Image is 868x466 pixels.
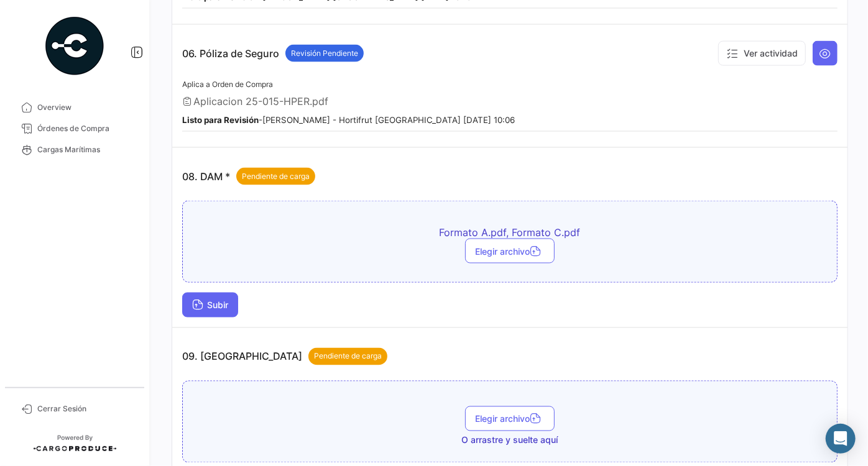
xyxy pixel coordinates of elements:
[10,97,139,118] a: Overview
[182,115,259,125] b: Listo para Revisión
[192,300,228,311] span: Subir
[182,115,515,125] small: - [PERSON_NAME] - Hortifrut [GEOGRAPHIC_DATA] [DATE] 10:06
[292,226,727,239] span: Formato A.pdf, Formato C.pdf
[182,348,387,365] p: 09. [GEOGRAPHIC_DATA]
[718,41,806,66] button: Ver actividad
[242,171,310,182] span: Pendiente de carga
[10,118,139,139] a: Órdenes de Compra
[314,351,382,362] span: Pendiente de carga
[465,406,555,431] button: Elegir archivo
[475,414,545,424] span: Elegir archivo
[465,239,555,263] button: Elegir archivo
[462,434,558,447] span: O arrastre y suelte aquí
[826,424,856,454] div: Abrir Intercom Messenger
[37,102,134,113] span: Overview
[37,123,134,134] span: Órdenes de Compra
[182,168,315,185] p: 08. DAM *
[37,403,134,414] span: Cerrar Sesión
[182,80,273,89] span: Aplica a Orden de Compra
[291,48,358,59] span: Revisión Pendiente
[475,246,545,257] span: Elegir archivo
[37,144,134,155] span: Cargas Marítimas
[182,293,238,318] button: Subir
[10,139,139,160] a: Cargas Marítimas
[193,95,328,107] span: Aplicacion 25-015-HPER.pdf
[182,45,364,62] p: 06. Póliza de Seguro
[44,15,106,77] img: powered-by.png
